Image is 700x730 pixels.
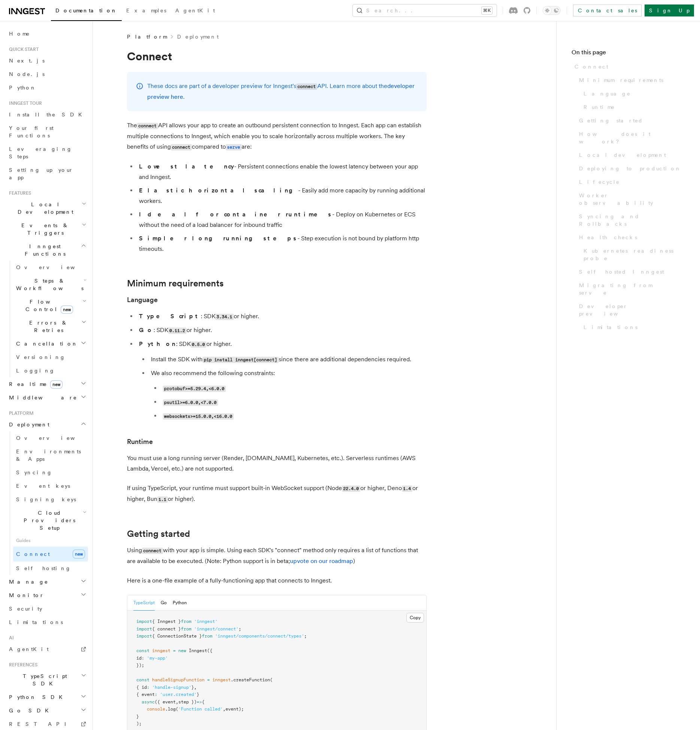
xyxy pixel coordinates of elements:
a: Local development [576,148,685,162]
span: step }) [178,699,197,705]
span: ({ [207,648,212,653]
a: Getting started [576,114,685,127]
span: Realtime [6,380,63,388]
a: Lifecycle [576,175,685,189]
span: Leveraging Steps [9,146,72,159]
li: We also recommend the following constraints: [149,368,427,422]
span: Guides [13,535,88,547]
span: Developer preview [579,302,685,317]
a: Minimum requirements [576,73,685,87]
span: Python [9,85,36,91]
a: AgentKit [171,2,219,20]
li: - Easily add more capacity by running additional workers. [137,185,427,206]
a: Developer preview [576,299,685,320]
button: Monitor [6,588,88,602]
a: Self hosting [13,562,88,575]
a: Next.js [6,54,88,67]
span: new [73,550,85,559]
button: Local Development [6,198,88,219]
span: REST API [9,721,73,727]
a: Logging [13,364,88,377]
span: , [176,699,178,705]
span: 'inngest/components/connect/types' [215,633,304,639]
span: Inngest Functions [6,243,81,258]
span: ; [239,626,241,632]
span: Platform [127,33,167,40]
code: connect [296,83,317,90]
span: Cancellation [13,340,78,347]
button: Copy [406,613,424,623]
span: .createFunction [231,677,270,682]
button: Deployment [6,418,88,431]
li: - Persistent connections enable the lowest latency between your app and Inngest. [137,161,427,182]
span: ( [270,677,273,682]
a: Self hosted Inngest [576,265,685,279]
span: Runtime [584,103,615,111]
span: Documentation [55,7,117,13]
p: The API allows your app to create an outbound persistent connection to Inngest. Each app can esta... [127,120,427,152]
span: { [202,699,204,705]
span: Event keys [16,483,70,489]
span: } [197,692,199,697]
span: Examples [126,7,166,13]
span: } [136,714,139,719]
span: Go SDK [6,707,53,714]
span: Minimum requirements [579,76,663,84]
span: Versioning [16,354,66,360]
code: 0.11.2 [168,328,187,334]
span: : [142,656,144,661]
a: Event keys [13,479,88,493]
button: Search...⌘K [353,4,497,16]
span: event); [225,706,244,712]
span: References [6,662,37,668]
code: 22.4.0 [342,486,360,492]
button: Flow Controlnew [13,295,88,316]
li: Install the SDK with since there are additional dependencies required. [149,354,427,365]
strong: Elastic horizontal scaling [139,187,298,194]
button: TypeScript [133,595,155,611]
span: const [136,677,149,682]
a: Your first Functions [6,121,88,142]
span: ({ event [155,699,176,705]
a: Limitations [581,320,685,334]
strong: TypeScript [139,313,201,320]
a: Language [581,87,685,100]
code: 3.34.1 [215,314,234,320]
a: Deployment [177,33,219,40]
a: Limitations [6,615,88,629]
span: Health checks [579,234,637,241]
code: pip install inngest[connect] [203,357,279,363]
span: Lifecycle [579,178,620,186]
span: , [194,685,197,690]
span: AgentKit [175,7,215,13]
button: Realtimenew [6,377,88,391]
a: Deploying to production [576,162,685,175]
span: 'inngest' [194,619,218,624]
span: inngest [152,648,170,653]
span: Cloud Providers Setup [13,509,83,532]
a: Kubernetes readiness probe [581,244,685,265]
strong: Ideal for container runtimes [139,211,332,218]
span: { ConnectionState } [152,633,202,639]
a: Worker observability [576,189,685,210]
span: new [50,380,63,389]
span: .log [165,706,176,712]
a: Runtime [581,100,685,114]
span: AI [6,635,14,641]
a: Syncing and Rollbacks [576,210,685,231]
span: , [223,706,225,712]
span: Self hosting [16,565,71,571]
span: 'Function called' [178,706,223,712]
span: from [181,626,191,632]
p: Using with your app is simple. Using each SDK's "connect" method only requires a list of function... [127,545,427,566]
span: Syncing and Rollbacks [579,213,685,228]
span: Python SDK [6,693,67,701]
p: If using TypeScript, your runtime must support built-in WebSocket support (Node or higher, Deno o... [127,483,427,505]
code: 1.4 [402,486,412,492]
span: : [147,685,149,690]
a: Contact sales [573,4,642,16]
div: Deployment [6,431,88,575]
button: Middleware [6,391,88,404]
button: Toggle dark mode [543,6,561,15]
p: You must use a long running server (Render, [DOMAIN_NAME], Kubernetes, etc.). Serverless runtimes... [127,453,427,474]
